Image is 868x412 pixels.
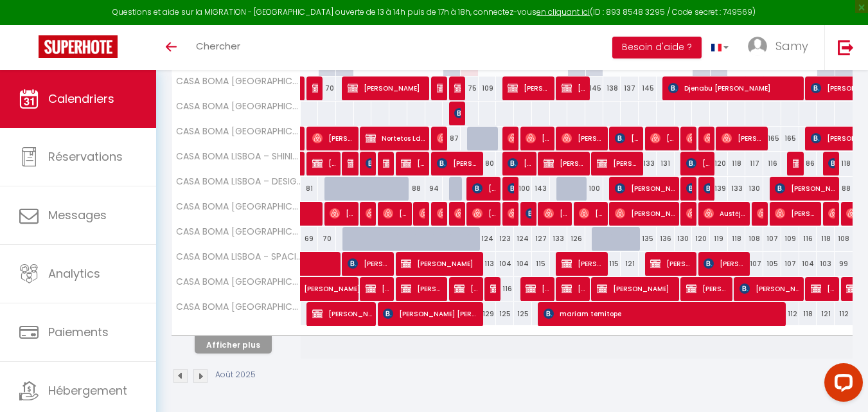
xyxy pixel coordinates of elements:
div: 116 [799,227,817,251]
a: [PERSON_NAME] [301,277,319,301]
span: CASA BOMA [GEOGRAPHIC_DATA] –TYPICAL AND SPACIOUS APARTMENT - LAPA II [174,202,303,211]
span: [PERSON_NAME] [366,201,371,226]
div: 104 [799,252,817,276]
span: [PERSON_NAME] [526,276,549,301]
div: 127 [532,227,550,251]
span: [PERSON_NAME] [544,151,585,175]
div: 135 [639,227,657,251]
span: [PERSON_NAME] [828,201,834,226]
span: [PERSON_NAME] [686,151,710,175]
div: 118 [835,152,853,175]
span: [PERSON_NAME] [401,251,479,276]
div: 116 [496,277,514,301]
span: [PERSON_NAME] [615,126,639,150]
div: 145 [585,76,603,100]
span: [PERSON_NAME] [454,201,460,226]
div: 104 [496,252,514,276]
span: [PERSON_NAME] [366,276,389,301]
div: 133 [550,227,568,251]
div: 88 [835,177,853,201]
div: 165 [781,127,799,150]
span: [PERSON_NAME] [PERSON_NAME] [454,76,460,100]
img: Super Booking [39,35,118,58]
span: [PERSON_NAME] [811,276,835,301]
span: [PERSON_NAME] [686,126,692,150]
div: 118 [817,227,835,251]
span: [PERSON_NAME] [740,276,799,301]
div: 137 [621,76,639,100]
div: 116 [763,152,781,175]
span: [PERSON_NAME] [366,151,371,175]
div: 108 [745,227,763,251]
div: 107 [763,227,781,251]
span: CASA BOMA [GEOGRAPHIC_DATA] – CHARMING AND SPACIOUS APARTMENT – CAMPOLIDE II [174,127,303,136]
iframe: LiveChat chat widget [814,358,868,412]
div: 138 [603,76,621,100]
span: [PERSON_NAME] [686,201,692,226]
span: [PERSON_NAME] [348,251,389,276]
span: Réservations [48,148,123,165]
span: [PERSON_NAME] [562,251,603,276]
div: 125 [514,302,532,326]
span: [PERSON_NAME] [454,101,460,125]
span: [PERSON_NAME] [757,201,763,226]
span: [PERSON_NAME] [419,201,425,226]
div: 94 [425,177,443,201]
span: [PERSON_NAME] [526,201,531,226]
span: [PERSON_NAME] [PERSON_NAME] [472,176,496,201]
div: 123 [496,227,514,251]
span: [PERSON_NAME] [650,126,674,150]
div: 69 [301,227,319,251]
a: Chercher [186,25,250,70]
div: 120 [710,152,728,175]
span: [PERSON_NAME] [722,126,763,150]
div: 124 [514,227,532,251]
div: 113 [479,252,497,276]
span: CASA BOMA LISBOA – DESIGN AND SPACIOUS APARTMENT WITH BALCONY – ALVALADE II [174,177,303,186]
span: CASA BOMA [GEOGRAPHIC_DATA] - MODERN & LUMINOUS APARTMENT WITH BALCONY - [PERSON_NAME] I [174,102,303,111]
span: [PERSON_NAME] [508,176,513,201]
span: [PERSON_NAME] [312,76,318,100]
div: 100 [514,177,532,201]
span: [PERSON_NAME] [562,76,585,100]
span: Nortetos Lda [366,126,425,150]
span: [PERSON_NAME] [597,276,675,301]
span: CASA BOMA [GEOGRAPHIC_DATA] - SUNNY AND ELEGANT APARTMENT - LAPA V [174,277,303,287]
span: [PERSON_NAME] [PERSON_NAME] [508,151,531,175]
div: 107 [745,252,763,276]
div: 131 [657,152,675,175]
span: [PERSON_NAME] [PERSON_NAME] [686,276,728,301]
span: [PERSON_NAME] [PERSON_NAME] [508,201,513,226]
div: 130 [675,227,693,251]
span: Analytics [48,265,100,282]
span: [PERSON_NAME] [472,201,496,226]
div: 87 [443,127,461,150]
span: [PERSON_NAME] [348,151,353,175]
div: 70 [318,76,336,100]
span: [PERSON_NAME] [437,126,443,150]
div: 70 [318,227,336,251]
span: [PERSON_NAME] [686,176,692,201]
span: [PERSON_NAME] [312,126,354,150]
span: Hébergement [48,382,127,399]
span: [PERSON_NAME] [304,270,393,294]
span: [PERSON_NAME] [PERSON_NAME] [650,251,692,276]
span: [PERSON_NAME] [704,176,709,201]
span: CASA BOMA [GEOGRAPHIC_DATA] - MODERN AND STYLISH APARTMENT WITH PRIVATE TERRACE - LAPA IV [174,302,303,312]
div: 80 [479,152,497,175]
span: [PERSON_NAME] [579,201,603,226]
span: CASA BOMA LISBOA - SPACIOUS AND CONTEMPORARY APARTMENT - [GEOGRAPHIC_DATA] [174,252,303,262]
div: 112 [835,302,853,326]
span: [PERSON_NAME] [PERSON_NAME] [383,301,479,326]
div: 115 [532,252,550,276]
span: [PERSON_NAME] [312,151,336,175]
div: 75 [461,76,479,100]
div: 136 [657,227,675,251]
span: [PERSON_NAME] [615,176,675,201]
div: 118 [728,227,746,251]
span: [PERSON_NAME] [401,151,425,175]
span: [PERSON_NAME] [401,276,443,301]
p: Août 2025 [215,369,256,381]
img: logout [838,39,854,55]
